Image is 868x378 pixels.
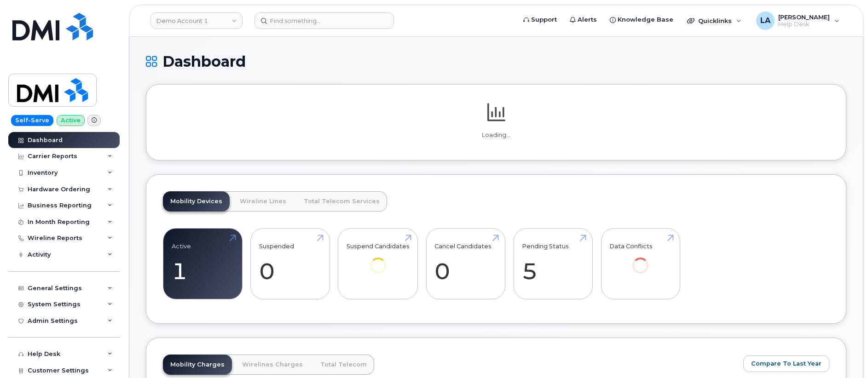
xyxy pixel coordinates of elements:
a: Mobility Devices [163,191,230,212]
a: Active 1 [172,234,234,294]
h1: Dashboard [146,53,846,69]
a: Suspend Candidates [347,234,410,286]
a: Data Conflicts [609,234,671,286]
a: Total Telecom [313,355,374,375]
span: Compare To Last Year [751,359,822,368]
a: Pending Status 5 [522,234,584,294]
button: Compare To Last Year [743,355,829,372]
a: Total Telecom Services [296,191,387,212]
a: Wirelines Charges [235,355,310,375]
a: Wireline Lines [232,191,294,212]
a: Mobility Charges [163,355,232,375]
a: Cancel Candidates 0 [434,234,497,294]
p: Loading... [163,131,829,139]
a: Suspended 0 [259,234,321,294]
